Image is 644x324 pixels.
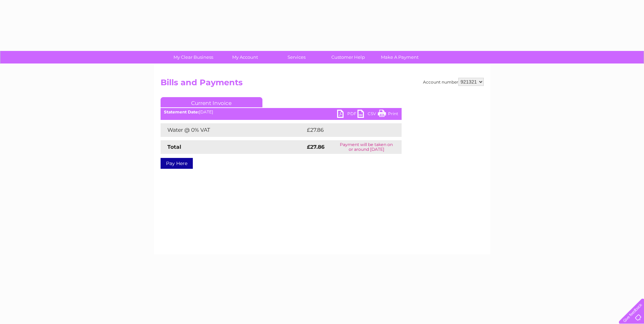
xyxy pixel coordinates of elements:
[161,123,305,137] td: Water @ 0% VAT
[307,144,325,150] strong: £27.86
[269,51,325,64] a: Services
[165,51,221,64] a: My Clear Business
[305,123,388,137] td: £27.86
[217,51,273,64] a: My Account
[357,110,378,120] a: CSV
[337,110,357,120] a: PDF
[161,158,193,169] a: Pay Here
[320,51,376,64] a: Customer Help
[164,109,199,114] b: Statement Date:
[161,110,402,114] div: [DATE]
[167,144,181,150] strong: Total
[331,140,402,154] td: Payment will be taken on or around [DATE]
[423,78,484,86] div: Account number
[372,51,428,64] a: Make A Payment
[161,78,484,91] h2: Bills and Payments
[378,110,398,120] a: Print
[161,97,262,107] a: Current Invoice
